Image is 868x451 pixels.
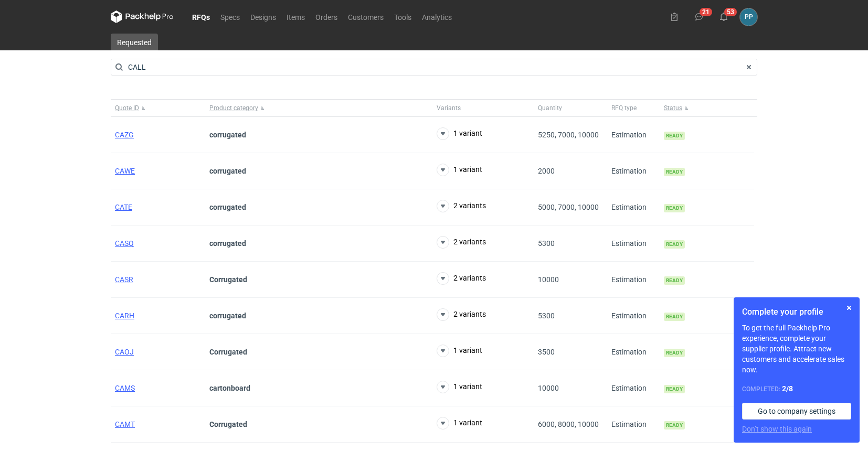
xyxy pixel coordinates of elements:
strong: 2 / 8 [782,384,793,393]
strong: Corrugated [209,275,247,284]
a: Orders [310,10,343,23]
span: 5250, 7000, 10000 [538,131,599,139]
span: Ready [664,240,685,249]
a: CASQ [115,239,134,248]
button: 1 variant [437,127,482,140]
p: To get the full Packhelp Pro experience, complete your supplier profile. Attract new customers an... [742,323,851,375]
strong: cartonboard [209,384,250,392]
a: CAMS [115,384,135,392]
div: Estimation [607,406,660,443]
span: Ready [664,132,685,140]
button: 1 variant [437,417,482,429]
div: Estimation [607,189,660,225]
a: CASR [115,275,133,284]
span: 10000 [538,384,559,392]
strong: corrugated [209,312,246,320]
div: Estimation [607,370,660,406]
a: Items [281,10,310,23]
div: Estimation [607,117,660,153]
span: Ready [664,313,685,321]
div: Completed: [742,383,851,394]
button: Don’t show this again [742,424,812,434]
strong: corrugated [209,239,246,248]
strong: Corrugated [209,420,247,428]
a: Tools [389,10,417,23]
button: 53 [715,8,732,25]
a: Specs [215,10,245,23]
a: CARH [115,312,134,320]
button: 1 variant [437,345,482,357]
span: 3500 [538,348,555,356]
strong: corrugated [209,203,246,211]
span: Quote ID [115,104,139,112]
span: 5300 [538,239,555,248]
span: RFQ type [611,104,637,112]
a: Customers [343,10,389,23]
strong: corrugated [209,131,246,139]
h1: Complete your profile [742,306,851,318]
span: 2000 [538,167,555,175]
div: Estimation [607,153,660,189]
span: Status [664,104,682,112]
span: Ready [664,385,685,393]
a: Requested [111,34,158,50]
div: Paweł Puch [740,8,757,26]
div: Estimation [607,334,660,370]
a: Go to company settings [742,403,851,420]
div: Estimation [607,262,660,298]
button: Product category [205,100,432,116]
span: Variants [437,104,461,112]
span: Ready [664,349,685,357]
button: 1 variant [437,381,482,393]
span: 10000 [538,275,559,284]
span: 5300 [538,312,555,320]
button: 2 variants [437,308,486,321]
button: 2 variants [437,236,486,249]
button: Quote ID [111,100,205,116]
div: Estimation [607,298,660,334]
span: 5000, 7000, 10000 [538,203,599,211]
a: RFQs [187,10,215,23]
span: Quantity [538,104,562,112]
a: CAZG [115,131,134,139]
a: CAMT [115,420,135,428]
button: PP [740,8,757,26]
button: 1 variant [437,164,482,176]
a: Designs [245,10,281,23]
a: Analytics [417,10,457,23]
a: CAWE [115,167,135,175]
button: 2 variants [437,272,486,285]
button: 2 variants [437,200,486,212]
button: Status [660,100,754,116]
span: Ready [664,168,685,176]
div: Estimation [607,225,660,262]
strong: Corrugated [209,348,247,356]
span: Ready [664,204,685,212]
button: Skip for now [843,302,855,314]
span: 6000, 8000, 10000 [538,420,599,428]
span: Ready [664,421,685,429]
a: CAOJ [115,348,134,356]
button: 21 [691,8,707,25]
a: CATE [115,203,132,211]
span: Ready [664,276,685,285]
span: Product category [209,104,258,112]
svg: Packhelp Pro [111,10,174,23]
strong: corrugated [209,167,246,175]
